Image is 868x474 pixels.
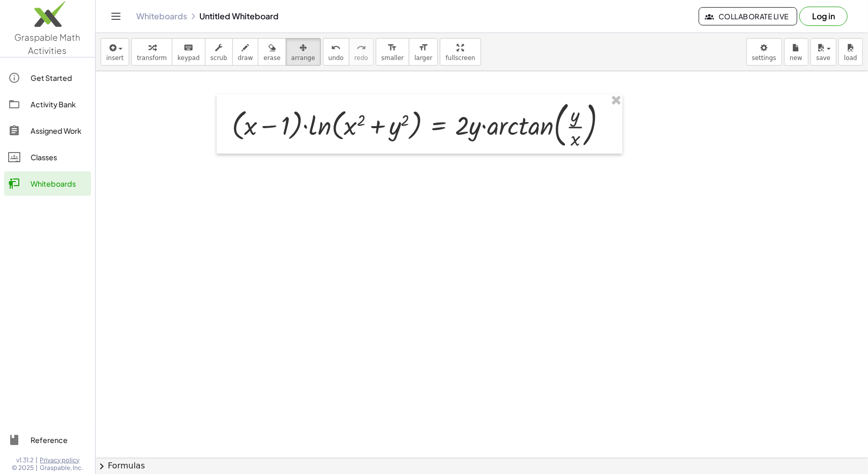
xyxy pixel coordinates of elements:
button: load [839,38,863,66]
button: transform [131,38,172,66]
a: Assigned Work [4,118,91,143]
span: erase [263,54,280,62]
button: erase [258,38,286,66]
a: Classes [4,145,91,169]
button: format_sizelarger [409,38,438,66]
span: chevron_right [96,460,108,472]
button: format_sizesmaller [376,38,409,66]
div: Classes [31,151,87,163]
div: Whiteboards [31,177,87,190]
span: | [36,464,38,472]
span: save [816,54,830,62]
button: insert [101,38,129,66]
span: undo [328,54,344,62]
span: Collaborate Live [707,12,789,21]
span: load [844,54,857,62]
button: Log in [799,7,848,26]
a: Privacy policy [40,456,83,464]
button: settings [746,38,782,66]
button: keyboardkeypad [172,38,205,66]
button: chevron_rightFormulas [96,458,868,474]
button: save [811,38,836,66]
span: Graspable Math Activities [15,32,81,56]
span: Graspable, Inc. [40,464,83,472]
span: settings [752,54,776,62]
span: draw [238,54,253,62]
span: fullscreen [445,54,475,62]
span: redo [354,54,368,62]
span: scrub [211,54,227,62]
button: arrange [286,38,321,66]
i: undo [331,42,341,54]
button: undoundo [323,38,349,66]
span: larger [414,54,432,62]
a: Whiteboards [136,11,187,21]
button: scrub [205,38,233,66]
span: keypad [177,54,200,62]
i: redo [356,42,366,54]
i: format_size [418,42,428,54]
i: format_size [387,42,397,54]
span: | [36,456,38,464]
span: v1.31.2 [17,456,34,464]
span: transform [137,54,167,62]
a: Reference [4,428,91,452]
span: smaller [381,54,404,62]
button: Collaborate Live [699,7,797,25]
button: redoredo [349,38,374,66]
button: draw [232,38,259,66]
span: insert [106,54,124,62]
div: Assigned Work [31,125,87,137]
a: Whiteboards [4,171,91,196]
a: Get Started [4,66,91,90]
button: fullscreen [440,38,481,66]
div: Get Started [31,72,87,84]
span: new [790,54,802,62]
div: Activity Bank [31,98,87,110]
span: © 2025 [12,464,34,472]
button: Toggle navigation [108,8,124,24]
div: Reference [31,434,87,446]
span: arrange [291,54,315,62]
i: keyboard [184,42,193,54]
a: Activity Bank [4,92,91,116]
button: new [784,38,809,66]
